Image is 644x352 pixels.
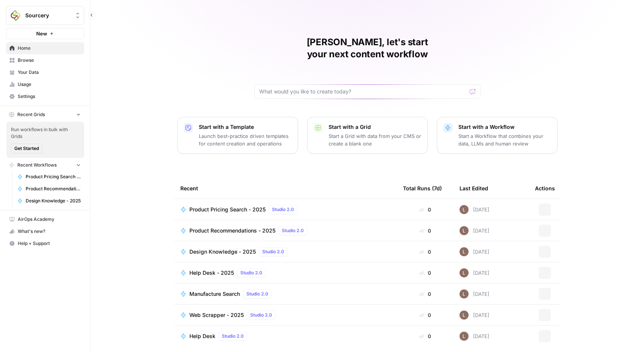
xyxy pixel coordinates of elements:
button: Help + Support [6,237,84,249]
a: Design Knowledge - 2025 [14,195,84,207]
p: Start a Workflow that combines your data, LLMs and human review [458,132,551,147]
div: What's new? [6,226,84,237]
span: Product Recommendations - 2025 [26,185,81,192]
span: Sourcery [25,12,71,19]
div: Last Edited [460,178,488,199]
img: muu6utue8gv7desilo8ikjhuo4fq [460,205,469,214]
span: Recent Workflows [17,162,57,168]
div: 0 [403,269,447,277]
span: Studio 2.0 [240,269,262,276]
span: Get Started [14,145,39,152]
span: Your Data [18,69,81,76]
a: Settings [6,90,84,103]
span: Design Knowledge - 2025 [189,248,256,256]
p: Start with a Workflow [458,123,551,131]
button: Workspace: Sourcery [6,6,84,25]
div: [DATE] [460,205,489,214]
span: Studio 2.0 [282,227,304,234]
div: Total Runs (7d) [403,178,442,199]
a: Browse [6,54,84,66]
div: Actions [535,178,555,199]
span: Studio 2.0 [262,248,284,255]
button: Recent Grids [6,109,84,120]
a: Product Pricing Search - 2025Studio 2.0 [180,205,391,214]
div: Recent [180,178,391,199]
span: Web Scrapper - 2025 [189,311,244,319]
div: [DATE] [460,268,489,277]
a: Home [6,42,84,54]
span: Settings [18,93,81,100]
p: Start with a Grid [329,123,421,131]
img: muu6utue8gv7desilo8ikjhuo4fq [460,289,469,298]
p: Start with a Template [199,123,292,131]
a: Usage [6,78,84,90]
span: Manufacture Search [189,290,240,298]
p: Start a Grid with data from your CMS or create a blank one [329,132,421,147]
div: 0 [403,332,447,340]
span: Studio 2.0 [250,312,272,318]
span: Home [18,45,81,52]
div: 0 [403,206,447,213]
span: Product Recommendations - 2025 [189,227,275,234]
div: 0 [403,248,447,256]
span: Product Pricing Search - 2025 [189,206,266,213]
a: Manufacture SearchStudio 2.0 [180,289,391,298]
span: Studio 2.0 [246,291,268,297]
a: Product Recommendations - 2025Studio 2.0 [180,226,391,235]
span: Help Desk - 2025 [189,269,234,277]
a: Help DeskStudio 2.0 [180,332,391,341]
p: Launch best-practice driven templates for content creation and operations [199,132,292,147]
span: Design Knowledge - 2025 [26,197,81,204]
img: muu6utue8gv7desilo8ikjhuo4fq [460,311,469,320]
div: 0 [403,227,447,234]
div: [DATE] [460,226,489,235]
span: Product Pricing Search - 2025 [26,173,81,180]
a: Web Scrapper - 2025Studio 2.0 [180,311,391,320]
span: New [36,30,47,37]
a: Your Data [6,66,84,78]
span: Studio 2.0 [222,333,244,340]
div: 0 [403,290,447,298]
button: Start with a TemplateLaunch best-practice driven templates for content creation and operations [177,117,298,154]
img: muu6utue8gv7desilo8ikjhuo4fq [460,268,469,277]
span: Studio 2.0 [272,206,294,213]
img: muu6utue8gv7desilo8ikjhuo4fq [460,226,469,235]
img: muu6utue8gv7desilo8ikjhuo4fq [460,332,469,341]
input: What would you like to create today? [259,88,467,95]
a: Product Recommendations - 2025 [14,183,84,195]
div: [DATE] [460,311,489,320]
button: What's new? [6,225,84,237]
span: Help + Support [18,240,81,247]
span: Usage [18,81,81,88]
a: AirOps Academy [6,213,84,225]
a: Design Knowledge - 2025Studio 2.0 [180,247,391,256]
div: [DATE] [460,247,489,256]
button: Start with a WorkflowStart a Workflow that combines your data, LLMs and human review [437,117,558,154]
div: 0 [403,311,447,319]
a: Help Desk - 2025Studio 2.0 [180,268,391,277]
span: Browse [18,57,81,64]
a: Product Pricing Search - 2025 [14,171,84,183]
img: muu6utue8gv7desilo8ikjhuo4fq [460,247,469,256]
div: [DATE] [460,332,489,341]
button: New [6,28,84,39]
button: Recent Workflows [6,159,84,171]
button: Start with a GridStart a Grid with data from your CMS or create a blank one [307,117,428,154]
button: Get Started [11,144,42,153]
span: AirOps Academy [18,216,81,223]
img: Sourcery Logo [9,9,22,22]
h1: [PERSON_NAME], let's start your next content workflow [254,36,481,60]
span: Help Desk [189,332,215,340]
div: [DATE] [460,289,489,298]
span: Run workflows in bulk with Grids [11,126,80,140]
span: Recent Grids [17,111,45,118]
